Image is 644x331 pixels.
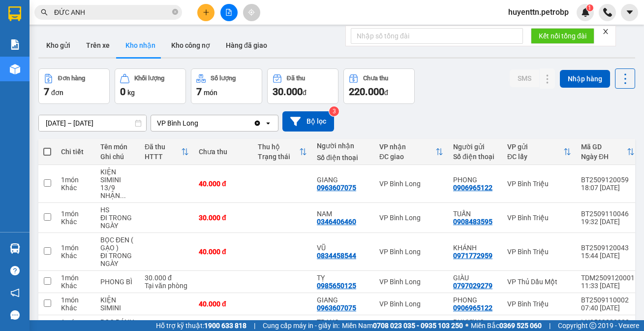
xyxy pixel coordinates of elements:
[581,218,635,226] div: 19:32 [DATE]
[507,143,563,151] div: VP gửi
[317,142,369,150] div: Người nhận
[54,7,170,18] input: Tìm tên, số ĐT hoặc mã đơn
[258,143,299,151] div: Thu hộ
[507,248,571,256] div: VP Bình Triệu
[211,75,236,82] div: Số lượng
[199,248,248,256] div: 40.000 đ
[10,39,20,50] img: solution-icon
[287,75,305,82] div: Đã thu
[61,296,91,304] div: 1 món
[61,176,91,184] div: 1 món
[510,69,539,87] button: SMS
[61,210,91,218] div: 1 món
[581,8,590,17] img: icon-new-feature
[273,86,303,98] span: 30.000
[172,8,178,17] span: close-circle
[44,86,49,98] span: 7
[602,28,609,35] span: close
[317,296,369,304] div: GIANG
[502,139,576,165] th: Toggle SortBy
[581,153,627,161] div: Ngày ĐH
[156,320,246,331] span: Hỗ trợ kỹ thuật:
[220,4,238,21] button: file-add
[100,168,135,184] div: KIỆN SIMINI
[303,89,307,97] span: đ
[199,148,248,156] div: Chưa thu
[329,106,339,116] sup: 3
[264,119,272,127] svg: open
[38,68,110,104] button: Đơn hàng7đơn
[204,322,246,330] strong: 1900 633 818
[100,184,135,199] div: 13/9 NHẬN HÀNG
[39,115,146,131] input: Select a date range.
[204,89,217,97] span: món
[61,148,91,156] div: Chi tiết
[343,68,415,104] button: Chưa thu220.000đ
[38,33,78,57] button: Kho gửi
[10,64,20,74] img: warehouse-icon
[453,274,497,282] div: GIÀU
[317,176,369,184] div: GIANG
[10,288,20,298] span: notification
[317,210,369,218] div: NAM
[379,143,435,151] div: VP nhận
[588,4,591,11] span: 1
[374,139,448,165] th: Toggle SortBy
[61,318,91,326] div: 1 món
[100,296,135,312] div: KIỆN SIMINI
[61,184,91,192] div: Khác
[471,320,542,331] span: Miền Bắc
[118,33,163,57] button: Kho nhận
[115,68,186,104] button: Khối lượng0kg
[379,278,443,286] div: VP Bình Long
[507,278,571,286] div: VP Thủ Dầu Một
[61,282,91,290] div: Khác
[453,143,497,151] div: Người gửi
[100,214,135,230] div: ĐI TRONG NGÀY
[317,184,356,192] div: 0963607075
[453,244,497,252] div: KHÁNH
[100,236,135,252] div: BỌC ĐEN ( GẠO )
[140,139,194,165] th: Toggle SortBy
[379,180,443,188] div: VP Bình Long
[61,244,91,252] div: 1 món
[379,248,443,256] div: VP Bình Long
[163,33,218,57] button: Kho công nợ
[317,318,369,326] div: TRANG
[581,252,635,260] div: 15:44 [DATE]
[51,89,63,97] span: đơn
[78,33,118,57] button: Trên xe
[589,322,596,329] span: copyright
[453,210,497,218] div: TUẤN
[581,184,635,192] div: 18:07 [DATE]
[317,274,369,282] div: TỴ
[453,252,492,260] div: 0971772959
[61,252,91,260] div: Khác
[225,9,232,16] span: file-add
[373,322,463,330] strong: 0708 023 035 - 0935 103 250
[342,320,463,331] span: Miền Nam
[507,300,571,308] div: VP Bình Triệu
[61,218,91,226] div: Khác
[581,304,635,312] div: 07:40 [DATE]
[379,153,435,161] div: ĐC giao
[576,139,640,165] th: Toggle SortBy
[100,278,135,286] div: PHONG BÌ
[145,143,181,151] div: Đã thu
[549,320,551,331] span: |
[363,75,388,82] div: Chưa thu
[351,28,523,44] input: Nhập số tổng đài
[379,214,443,222] div: VP Bình Long
[199,300,248,308] div: 40.000 đ
[282,111,334,132] button: Bộ lọc
[145,282,189,290] div: Tại văn phòng
[267,68,338,104] button: Đã thu30.000đ
[621,4,638,21] button: caret-down
[581,274,635,282] div: TDM2509120001
[539,31,586,41] span: Kết nối tổng đài
[253,119,261,127] svg: Clear value
[453,282,492,290] div: 0797029279
[625,8,634,17] span: caret-down
[258,153,299,161] div: Trạng thái
[453,153,497,161] div: Số điện thoại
